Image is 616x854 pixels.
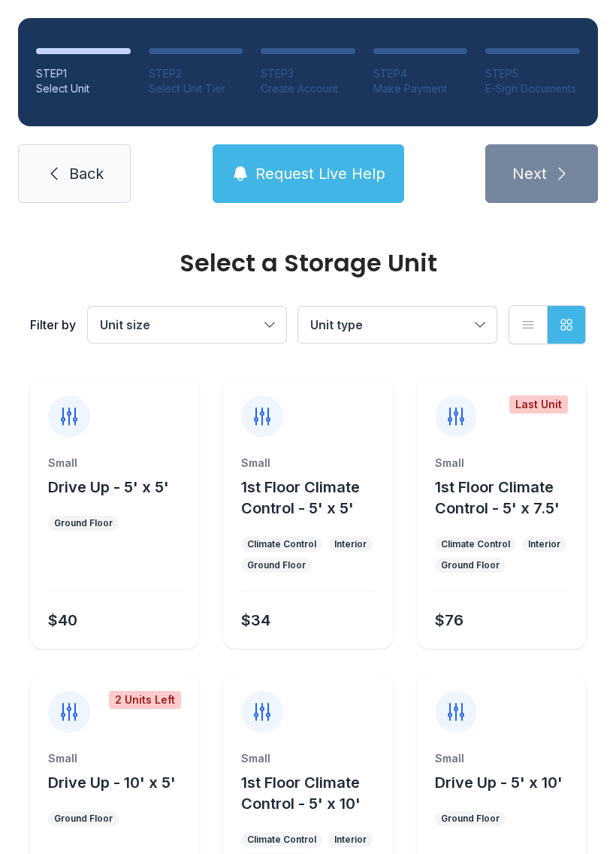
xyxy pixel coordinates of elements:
span: Drive Up - 5' x 10' [435,774,563,792]
div: Select Unit Tier [149,81,243,96]
div: STEP 5 [485,66,580,81]
button: Unit size [88,307,286,343]
span: Back [69,163,104,184]
div: Climate Control [247,538,316,550]
span: Unit type [310,317,363,332]
div: STEP 4 [373,66,468,81]
span: 1st Floor Climate Control - 5' x 10' [241,774,361,813]
div: Interior [334,834,367,846]
div: E-Sign Documents [485,81,580,96]
div: Make Payment [373,81,468,96]
div: $76 [435,610,464,631]
span: 1st Floor Climate Control - 5' x 7.5' [435,478,560,517]
div: Small [48,751,181,766]
div: $40 [48,610,77,631]
button: 1st Floor Climate Control - 5' x 10' [241,772,386,814]
span: Request Live Help [255,163,385,184]
div: Small [435,751,568,766]
div: Climate Control [441,538,510,550]
span: Drive Up - 10' x 5' [48,774,176,792]
div: Small [48,456,181,471]
div: Select a Storage Unit [30,251,586,275]
button: 1st Floor Climate Control - 5' x 7.5' [435,477,580,519]
div: Select Unit [36,81,131,96]
div: STEP 2 [149,66,243,81]
span: Unit size [100,317,150,332]
div: Create Account [261,81,355,96]
div: Small [435,456,568,471]
div: Small [241,456,374,471]
span: Drive Up - 5' x 5' [48,478,169,496]
button: Unit type [298,307,497,343]
div: Climate Control [247,834,316,846]
div: Ground Floor [441,559,500,571]
div: Small [241,751,374,766]
div: Filter by [30,316,76,334]
div: Interior [528,538,560,550]
span: 1st Floor Climate Control - 5' x 5' [241,478,360,517]
div: 2 Units Left [109,691,181,709]
div: Ground Floor [54,813,113,825]
button: 1st Floor Climate Control - 5' x 5' [241,477,386,519]
button: Drive Up - 10' x 5' [48,772,176,793]
button: Drive Up - 5' x 5' [48,477,169,498]
button: Drive Up - 5' x 10' [435,772,563,793]
div: Ground Floor [247,559,306,571]
span: Next [512,163,547,184]
div: $34 [241,610,270,631]
div: Ground Floor [54,517,113,529]
div: STEP 1 [36,66,131,81]
div: Ground Floor [441,813,500,825]
div: STEP 3 [261,66,355,81]
div: Interior [334,538,367,550]
div: Last Unit [509,395,568,413]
